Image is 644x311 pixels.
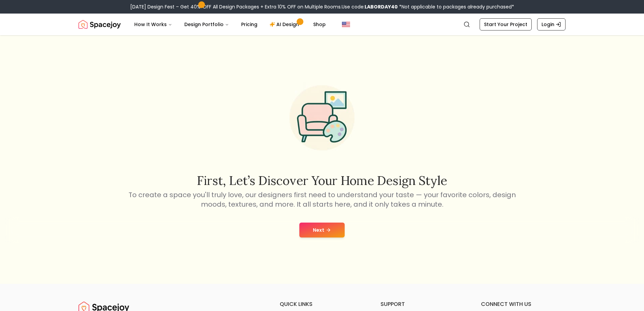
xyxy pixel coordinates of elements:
[129,18,178,31] button: How It Works
[279,75,365,161] img: Start Style Quiz Illustration
[129,18,331,31] nav: Main
[78,18,121,31] img: Spacejoy Logo
[480,18,532,30] a: Start Your Project
[236,18,263,31] a: Pricing
[365,3,398,10] b: LABORDAY40
[78,18,121,31] a: Spacejoy
[537,18,566,30] a: Login
[398,3,514,10] span: *Not applicable to packages already purchased*
[179,18,234,31] button: Design Portfolio
[127,190,517,209] p: To create a space you'll truly love, our designers first need to understand your taste — your fav...
[78,14,566,35] nav: Global
[280,300,364,308] h6: quick links
[381,300,465,308] h6: support
[299,223,345,237] button: Next
[130,3,514,10] div: [DATE] Design Fest – Get 40% OFF All Design Packages + Extra 10% OFF on Multiple Rooms.
[127,174,517,187] h2: First, let’s discover your home design style
[264,18,306,31] a: AI Design
[308,18,331,31] a: Shop
[342,3,398,10] span: Use code:
[481,300,566,308] h6: connect with us
[342,20,350,28] img: United States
